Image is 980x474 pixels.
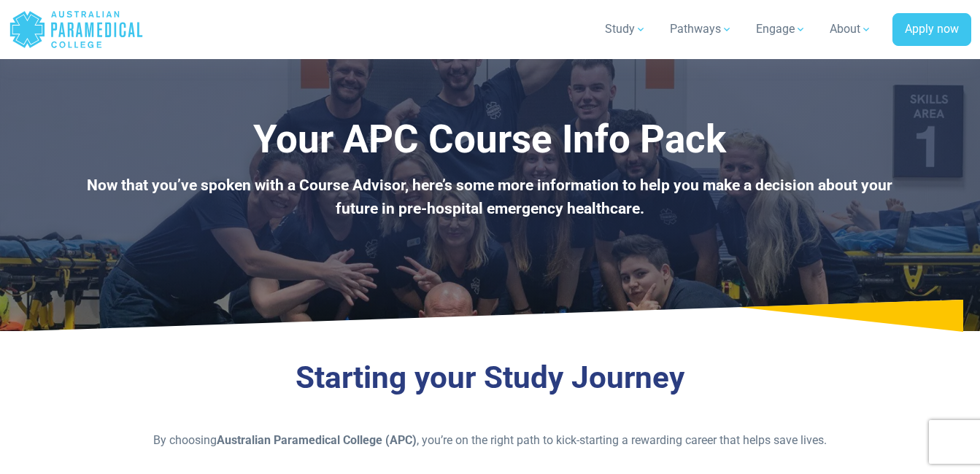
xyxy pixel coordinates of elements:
[892,13,971,47] a: Apply now
[87,176,892,217] b: Now that you’ve spoken with a Course Advisor, here’s some more information to help you make a dec...
[81,117,899,163] h1: Your APC Course Info Pack
[661,9,741,50] a: Pathways
[217,433,417,447] strong: Australian Paramedical College (APC)
[81,360,899,397] h3: Starting your Study Journey
[821,9,881,50] a: About
[81,432,899,449] p: By choosing , you’re on the right path to kick-starting a rewarding career that helps save lives.
[596,9,655,50] a: Study
[9,6,144,53] a: Australian Paramedical College
[747,9,815,50] a: Engage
